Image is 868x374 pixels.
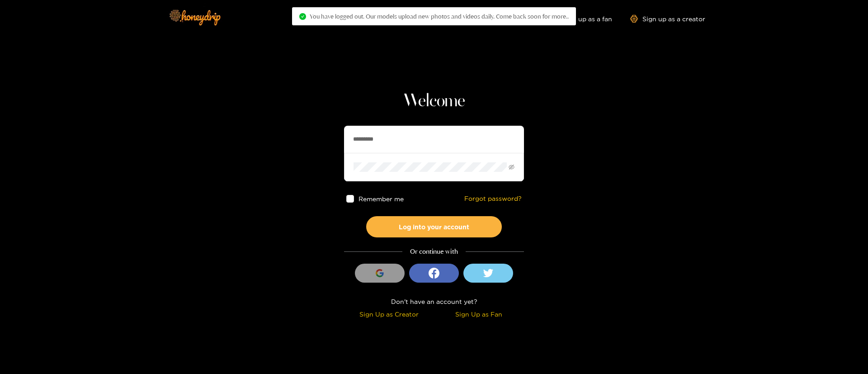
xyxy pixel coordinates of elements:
a: Sign up as a creator [630,15,705,23]
span: Remember me [359,195,404,202]
span: check-circle [299,13,306,20]
h1: Welcome [344,90,524,112]
a: Forgot password? [464,195,522,203]
div: Or continue with [344,246,524,257]
a: Sign up as a fan [550,15,612,23]
span: eye-invisible [509,164,514,170]
span: You have logged out. Our models upload new photos and videos daily. Come back soon for more.. [310,13,569,20]
button: Log into your account [366,216,502,237]
div: Sign Up as Creator [346,309,432,319]
div: Sign Up as Fan [436,309,522,319]
div: Don't have an account yet? [344,296,524,307]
